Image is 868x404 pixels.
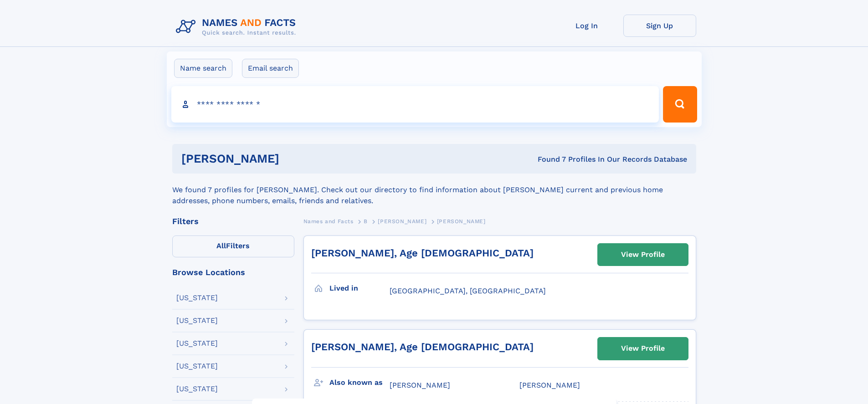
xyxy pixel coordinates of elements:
[621,244,665,265] div: View Profile
[176,385,218,393] div: [US_STATE]
[437,218,486,225] span: [PERSON_NAME]
[181,153,409,164] h1: [PERSON_NAME]
[172,235,294,257] label: Filters
[390,286,546,295] span: [GEOGRAPHIC_DATA], [GEOGRAPHIC_DATA]
[172,174,696,206] div: We found 7 profiles for [PERSON_NAME]. Check out our directory to find information about [PERSON_...
[364,218,368,225] span: B
[176,317,218,324] div: [US_STATE]
[176,294,218,302] div: [US_STATE]
[663,86,697,123] button: Search Button
[378,215,426,227] a: [PERSON_NAME]
[311,341,534,353] a: [PERSON_NAME], Age [DEMOGRAPHIC_DATA]
[172,15,303,39] img: Logo Names and Facts
[598,338,688,359] a: View Profile
[550,15,623,37] a: Log In
[311,247,534,259] a: [PERSON_NAME], Age [DEMOGRAPHIC_DATA]
[329,375,390,390] h3: Also known as
[171,86,659,123] input: search input
[172,217,294,225] div: Filters
[598,244,688,266] a: View Profile
[172,268,294,276] div: Browse Locations
[621,338,665,359] div: View Profile
[216,241,226,250] span: All
[303,215,354,227] a: Names and Facts
[176,363,218,370] div: [US_STATE]
[519,381,580,389] span: [PERSON_NAME]
[242,59,299,78] label: Email search
[174,59,232,78] label: Name search
[390,381,450,389] span: [PERSON_NAME]
[408,154,687,164] div: Found 7 Profiles In Our Records Database
[378,218,426,225] span: [PERSON_NAME]
[176,340,218,347] div: [US_STATE]
[623,15,696,37] a: Sign Up
[329,281,390,296] h3: Lived in
[364,215,368,227] a: B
